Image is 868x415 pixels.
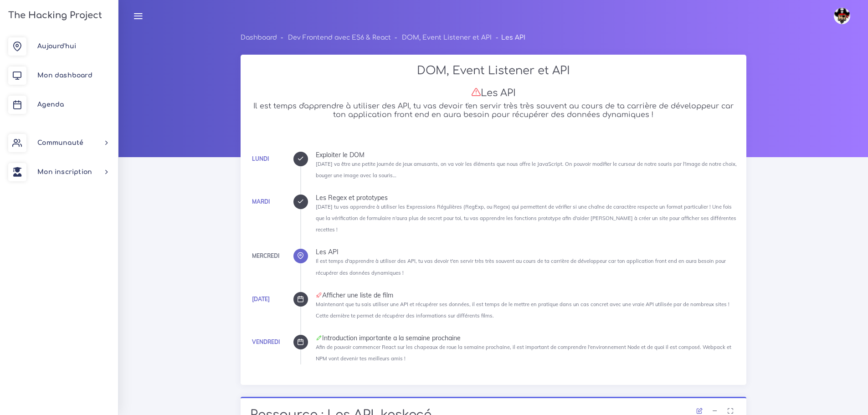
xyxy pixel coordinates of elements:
div: Introduction importante a la semaine prochaine [316,335,737,341]
a: [DATE] [252,296,270,302]
li: Les API [492,32,525,43]
div: Les Regex et prototypes [316,195,737,201]
span: Agenda [37,101,64,108]
small: [DATE] va être une petite journée de jeux amusants, on va voir les éléments que nous offre le Jav... [316,161,737,179]
span: Mon inscription [37,169,92,175]
span: Mon dashboard [37,72,92,79]
div: Afficher une liste de film [316,292,737,298]
div: Les API [316,249,737,255]
a: Lundi [252,155,269,162]
small: [DATE] tu vas apprendre à utiliser les Expressions Régulières (RegExp, ou Regex) qui permettent d... [316,204,736,233]
span: Aujourd'hui [37,43,76,50]
a: Dev Frontend avec ES6 & React [288,34,391,41]
small: Il est temps d'apprendre à utiliser des API, tu vas devoir t'en servir très très souvent au cours... [316,258,726,276]
h3: The Hacking Project [5,10,102,20]
a: DOM, Event Listener et API [402,34,492,41]
h5: Il est temps d'apprendre à utiliser des API, tu vas devoir t'en servir très très souvent au cours... [250,102,737,119]
a: Mardi [252,198,270,205]
a: Vendredi [252,338,280,345]
small: Maintenant que tu sais utiliser une API et récupérer ses données, il est temps de le mettre en pr... [316,301,729,319]
small: Afin de pouvoir commencer React sur les chapeaux de roue la semaine prochaine, il est important d... [316,344,731,362]
img: avatar [834,8,850,24]
div: Mercredi [252,251,279,261]
span: Communauté [37,139,83,146]
h2: DOM, Event Listener et API [250,64,737,77]
a: Dashboard [241,34,277,41]
div: Exploiter le DOM [316,152,737,158]
h3: Les API [250,87,737,99]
